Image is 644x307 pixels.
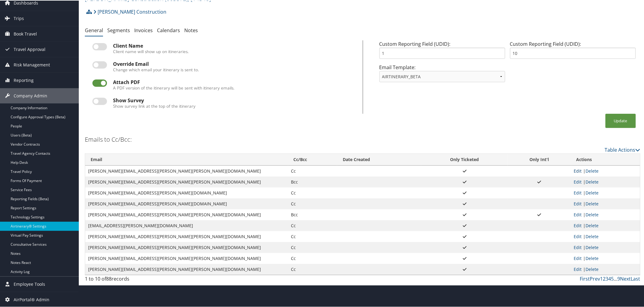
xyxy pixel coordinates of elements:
[14,26,37,41] span: Book Travel
[605,146,640,153] a: Table Actions
[620,275,631,282] a: Next
[288,198,337,209] td: Cc
[586,255,599,261] a: Delete
[571,209,640,220] td: |
[85,165,288,176] td: [PERSON_NAME][EMAIL_ADDRESS][PERSON_NAME][PERSON_NAME][DOMAIN_NAME]
[377,40,508,63] div: Custom Reporting Field (UDID):
[85,263,288,274] td: [PERSON_NAME][EMAIL_ADDRESS][PERSON_NAME][PERSON_NAME][DOMAIN_NAME]
[611,275,614,282] a: 5
[571,176,640,187] td: |
[14,72,34,87] span: Reporting
[574,255,582,261] a: Edit
[14,292,49,307] span: AirPortal® Admin
[586,266,599,272] a: Delete
[603,275,606,282] a: 2
[586,167,599,173] a: Delete
[571,165,640,176] td: |
[14,41,45,56] span: Travel Approval
[93,5,166,17] a: [PERSON_NAME] Construction
[574,211,582,217] a: Edit
[85,231,288,241] td: [PERSON_NAME][EMAIL_ADDRESS][PERSON_NAME][PERSON_NAME][DOMAIN_NAME]
[571,252,640,263] td: |
[85,153,288,165] th: Email: activate to sort column ascending
[85,176,288,187] td: [PERSON_NAME][EMAIL_ADDRESS][PERSON_NAME][PERSON_NAME][DOMAIN_NAME]
[508,153,571,165] th: Only Int'l: activate to sort column ascending
[571,198,640,209] td: |
[614,275,618,282] span: …
[586,233,599,239] a: Delete
[113,42,355,48] div: Client Name
[85,209,288,220] td: [PERSON_NAME][EMAIL_ADDRESS][PERSON_NAME][PERSON_NAME][DOMAIN_NAME]
[288,176,337,187] td: Bcc
[571,231,640,241] td: |
[606,275,609,282] a: 3
[113,84,235,90] label: A PDF version of the itinerary will be sent with itinerary emails.
[85,26,103,33] a: General
[85,275,220,285] div: 1 to 10 of records
[85,187,288,198] td: [PERSON_NAME][EMAIL_ADDRESS][PERSON_NAME][DOMAIN_NAME]
[288,220,337,231] td: Cc
[571,153,640,165] th: Actions
[85,220,288,231] td: [EMAIL_ADDRESS][PERSON_NAME][DOMAIN_NAME]
[571,241,640,252] td: |
[288,252,337,263] td: Cc
[377,63,508,86] div: Email Template:
[586,178,599,184] a: Delete
[574,189,582,195] a: Edit
[574,233,582,239] a: Edit
[337,153,421,165] th: Date Created: activate to sort column ascending
[574,244,582,250] a: Edit
[618,275,620,282] a: 9
[113,79,355,84] div: Attach PDF
[606,113,636,127] button: Update
[288,263,337,274] td: Cc
[574,200,582,206] a: Edit
[574,222,582,228] a: Edit
[586,244,599,250] a: Delete
[157,26,180,33] a: Calendars
[184,26,198,33] a: Notes
[113,97,355,103] div: Show Survey
[288,165,337,176] td: Cc
[586,211,599,217] a: Delete
[85,198,288,209] td: [PERSON_NAME][EMAIL_ADDRESS][PERSON_NAME][DOMAIN_NAME]
[609,275,611,282] a: 4
[106,275,112,282] span: 88
[288,153,337,165] th: Cc/Bcc: activate to sort column ascending
[113,48,189,54] label: Client name will show up on itineraries.
[113,66,199,72] label: Change which email your itinerary is sent to.
[586,200,599,206] a: Delete
[586,189,599,195] a: Delete
[107,26,130,33] a: Segments
[14,276,45,291] span: Employee Tools
[586,222,599,228] a: Delete
[113,103,195,109] label: Show survey link at the top of the itinerary
[85,241,288,252] td: [PERSON_NAME][EMAIL_ADDRESS][PERSON_NAME][PERSON_NAME][DOMAIN_NAME]
[288,209,337,220] td: Bcc
[85,252,288,263] td: [PERSON_NAME][EMAIL_ADDRESS][PERSON_NAME][PERSON_NAME][DOMAIN_NAME]
[508,40,638,63] div: Custom Reporting Field (UDID):
[134,26,153,33] a: Invoices
[574,178,582,184] a: Edit
[590,275,600,282] a: Prev
[288,187,337,198] td: Cc
[600,275,603,282] a: 1
[14,88,47,103] span: Company Admin
[14,57,50,72] span: Risk Management
[631,275,640,282] a: Last
[288,231,337,241] td: Cc
[571,263,640,274] td: |
[571,187,640,198] td: |
[574,167,582,173] a: Edit
[571,220,640,231] td: |
[113,61,355,66] div: Override Email
[421,153,508,165] th: Only Ticketed: activate to sort column ascending
[580,275,590,282] a: First
[288,241,337,252] td: Cc
[574,266,582,272] a: Edit
[14,10,24,25] span: Trips
[85,135,132,143] h3: Emails to Cc/Bcc:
